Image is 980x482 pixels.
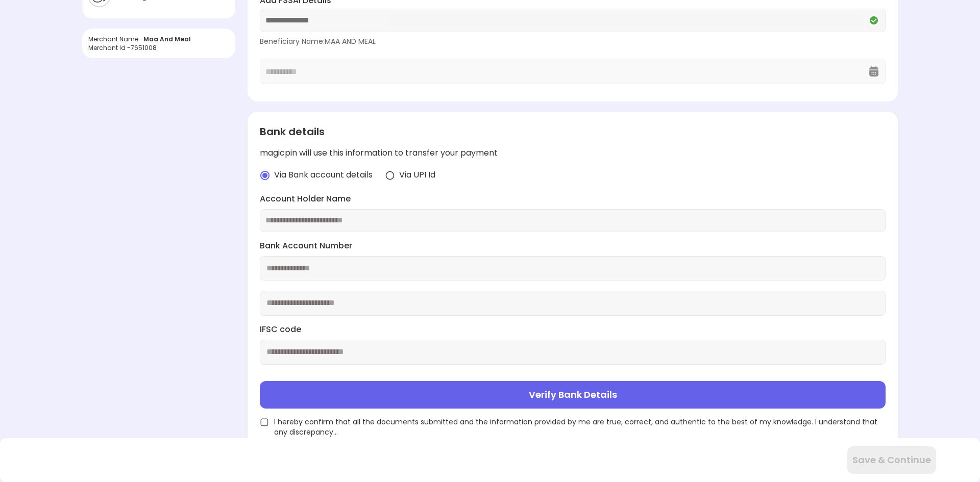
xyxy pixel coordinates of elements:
[260,418,269,427] img: unchecked
[260,36,886,46] div: Beneficiary Name: MAA AND MEAL
[260,240,886,252] label: Bank Account Number
[385,170,395,181] img: radio
[260,170,270,181] img: radio
[868,14,880,27] img: Q2VREkDUCX-Nh97kZdnvclHTixewBtwTiuomQU4ttMKm5pUNxe9W_NURYrLCGq_Mmv0UDstOKswiepyQhkhj-wqMpwXa6YfHU...
[260,124,886,139] div: Bank details
[847,446,936,474] button: Save & Continue
[260,147,886,159] div: magicpin will use this information to transfer your payment
[260,193,886,205] label: Account Holder Name
[143,35,191,43] span: Maa And Meal
[399,169,435,181] span: Via UPI Id
[260,381,886,409] button: Verify Bank Details
[260,324,886,336] label: IFSC code
[274,169,373,181] span: Via Bank account details
[88,35,229,43] div: Merchant Name -
[88,43,229,52] div: Merchant Id - 7651008
[274,417,886,437] span: I hereby confirm that all the documents submitted and the information provided by me are true, co...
